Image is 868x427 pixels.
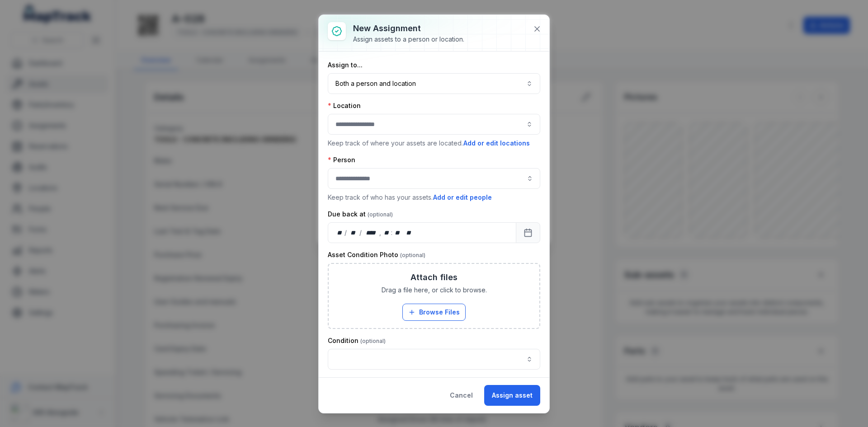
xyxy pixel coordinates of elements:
div: : [391,228,393,237]
div: month, [348,228,360,237]
h3: Attach files [410,271,458,284]
button: Both a person and location [328,73,540,94]
div: year, [363,228,379,237]
div: minute, [393,228,402,237]
div: / [344,228,348,237]
input: assignment-add:person-label [328,168,540,189]
button: Cancel [442,385,481,406]
div: am/pm, [404,228,414,237]
button: Add or edit locations [463,138,530,148]
span: Drag a file here, or click to browse. [382,286,487,295]
div: Assign assets to a person or location. [353,35,464,44]
div: day, [335,228,344,237]
label: Due back at [328,210,393,219]
label: Asset Notes [328,377,393,386]
button: Add or edit people [433,192,492,202]
label: Location [328,101,361,110]
p: Keep track of who has your assets. [328,192,540,202]
label: Condition [328,336,386,345]
label: Person [328,155,355,164]
p: Keep track of where your assets are located. [328,138,540,148]
div: hour, [382,228,391,237]
h3: New assignment [353,22,464,35]
label: Asset Condition Photo [328,250,425,259]
button: Browse Files [402,304,466,321]
button: Calendar [516,222,540,243]
label: Assign to... [328,61,363,70]
div: , [379,228,382,237]
button: Assign asset [484,385,540,406]
div: / [359,228,363,237]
